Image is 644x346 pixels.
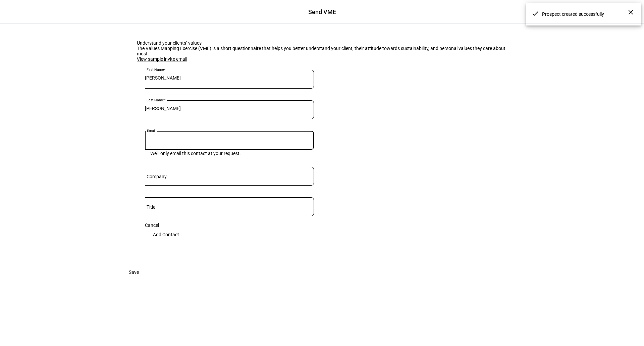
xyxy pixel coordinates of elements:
[150,150,241,156] mat-hint: We’ll only email this contact at your request.
[147,174,167,179] mat-label: Company
[153,228,179,241] span: Add Contact
[147,129,156,133] mat-label: Email
[542,11,632,17] span: Prospect created successfully
[137,40,507,46] div: Understand your clients’ values
[129,265,139,279] span: Save
[145,223,314,228] div: Cancel
[147,98,164,102] mat-label: Last Name
[147,67,164,71] mat-label: First Name
[145,228,187,241] button: Add Contact
[531,9,539,17] mat-icon: done
[137,46,507,56] div: The Values Mapping Exercise (VME) is a short questionnaire that helps you better understand your ...
[121,265,147,279] button: Save
[147,204,155,210] mat-label: Title
[137,56,187,62] a: View sample invite email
